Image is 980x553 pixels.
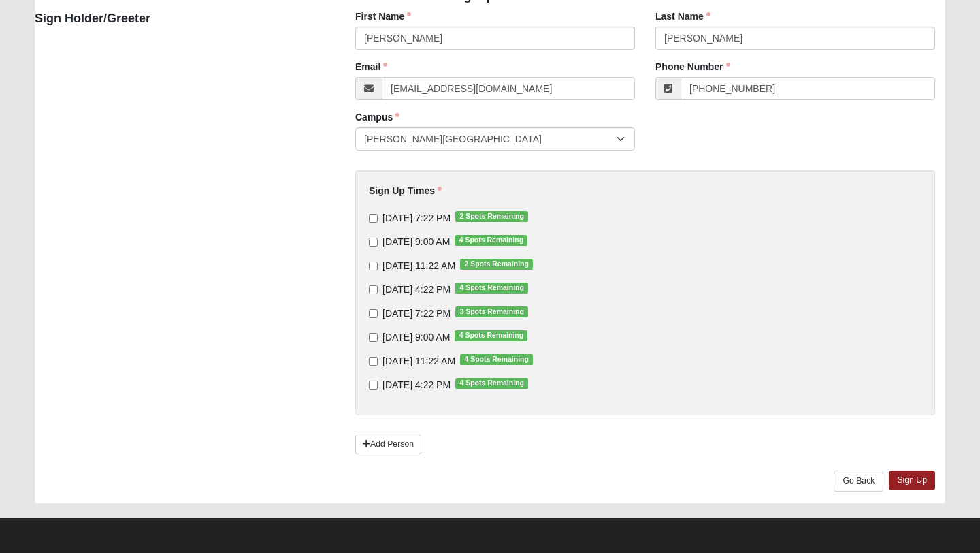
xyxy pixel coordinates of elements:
span: 2 Spots Remaining [460,259,533,270]
label: Phone Number [655,60,730,74]
label: Email [355,60,387,74]
input: [DATE] 9:00 AM4 Spots Remaining [369,333,378,342]
span: [DATE] 9:00 AM [382,236,450,247]
a: Add Person [355,434,421,454]
span: 4 Spots Remaining [455,235,527,246]
label: Campus [355,110,399,124]
span: 2 Spots Remaining [455,211,528,222]
span: 4 Spots Remaining [455,283,528,294]
input: [DATE] 7:22 PM2 Spots Remaining [369,214,378,223]
a: Sign Up [889,471,935,490]
span: [DATE] 7:22 PM [382,212,451,223]
input: [DATE] 11:22 AM2 Spots Remaining [369,262,378,270]
input: [DATE] 7:22 PM3 Spots Remaining [369,309,378,318]
span: 3 Spots Remaining [455,306,528,317]
span: 4 Spots Remaining [460,354,533,365]
strong: Sign Holder/Greeter [35,12,150,25]
span: [DATE] 7:22 PM [382,308,451,319]
span: 4 Spots Remaining [455,378,528,389]
a: Go Back [834,471,883,492]
label: First Name [355,10,411,23]
span: [DATE] 11:22 AM [382,355,455,366]
span: 4 Spots Remaining [455,330,527,341]
label: Sign Up Times [369,184,442,197]
label: Last Name [655,10,710,23]
input: [DATE] 9:00 AM4 Spots Remaining [369,238,378,247]
span: [DATE] 11:22 AM [382,260,455,271]
span: [DATE] 9:00 AM [382,332,450,343]
span: [DATE] 4:22 PM [382,284,451,295]
span: [DATE] 4:22 PM [382,379,451,390]
input: [DATE] 4:22 PM4 Spots Remaining [369,285,378,294]
input: [DATE] 4:22 PM4 Spots Remaining [369,381,378,390]
input: [DATE] 11:22 AM4 Spots Remaining [369,357,378,366]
